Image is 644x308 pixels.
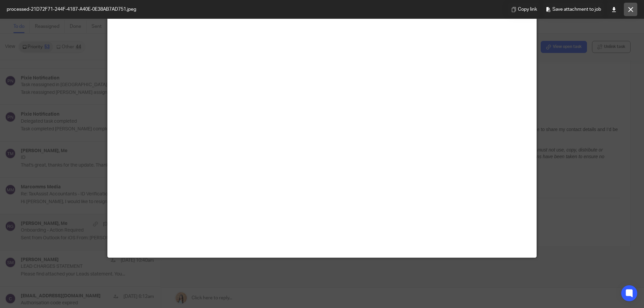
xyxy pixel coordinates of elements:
a: Outlook for iOS [23,14,60,20]
span: processed-21D72F71-244F-4187-A40E-0E38AB7AD751.jpeg [7,6,136,13]
span: Copy link [518,5,537,13]
span: Save attachment to job [552,5,601,13]
button: Copy link [508,3,540,16]
div: Hi [5,272,414,281]
button: Save attachment to job [543,3,604,16]
a: [DOMAIN_NAME][URL][PERSON_NAME] [161,198,249,203]
div: I completed both mine and [PERSON_NAME]’s [DATE] I sent forward photos of both our passports [5,288,414,296]
div: Has it not worked? [5,296,414,304]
